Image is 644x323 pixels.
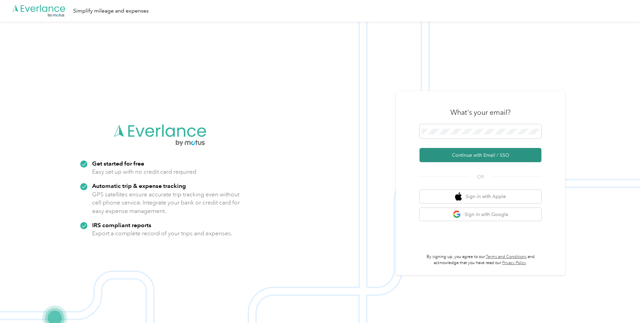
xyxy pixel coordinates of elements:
[420,148,541,162] button: Continue with Email / SSO
[92,182,186,189] strong: Automatic trip & expense tracking
[73,7,149,15] div: Simplify mileage and expenses
[420,254,541,266] p: By signing up, you agree to our and acknowledge that you have read our .
[92,190,240,215] p: GPS satellites ensure accurate trip tracking even without cell phone service. Integrate your bank...
[502,260,526,265] a: Privacy Policy
[606,285,644,323] iframe: Everlance-gr Chat Button Frame
[92,160,144,167] strong: Get started for free
[453,210,461,219] img: google logo
[420,208,541,221] button: google logoSign in with Google
[92,221,151,229] strong: IRS compliant reports
[92,168,196,176] p: Easy set up with no credit card required
[420,190,541,203] button: apple logoSign in with Apple
[92,229,232,238] p: Export a complete record of your trips and expenses.
[469,173,492,180] span: OR
[450,108,511,117] h3: What's your email?
[486,254,527,259] a: Terms and Conditions
[455,192,462,201] img: apple logo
